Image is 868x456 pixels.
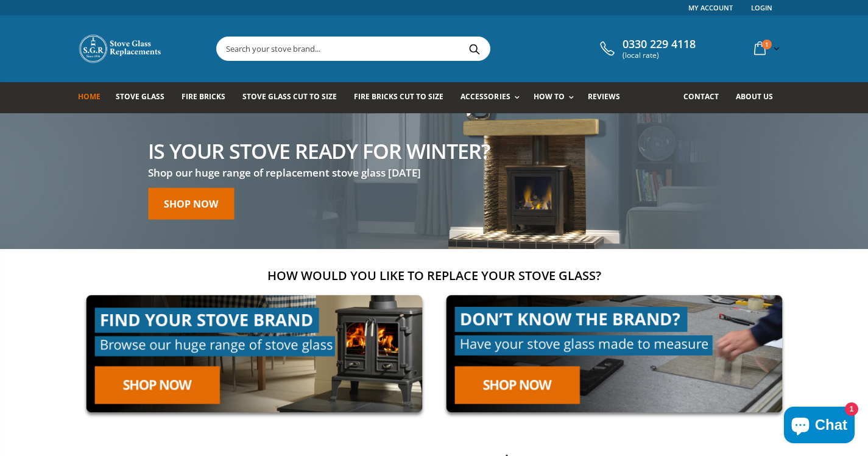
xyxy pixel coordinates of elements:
span: (local rate) [623,51,696,60]
span: Accessories [460,91,510,102]
img: Stove Glass Replacement [78,33,163,64]
a: About us [736,82,782,113]
span: Contact [683,91,719,102]
h2: Is your stove ready for winter? [148,141,490,161]
a: Stove Glass Cut To Size [242,82,346,113]
a: Stove Glass [116,82,174,113]
span: Fire Bricks [182,91,225,102]
a: Home [78,82,110,113]
span: Fire Bricks Cut To Size [354,91,443,102]
a: Fire Bricks Cut To Size [354,82,453,113]
a: Fire Bricks [182,82,235,113]
a: Shop now [148,188,234,220]
span: Stove Glass [116,91,164,102]
span: Stove Glass Cut To Size [242,91,337,102]
a: How To [534,82,580,113]
img: find-your-brand-cta_9b334d5d-5c94-48ed-825f-d7972bbdebd0.jpg [78,287,431,421]
inbox-online-store-chat: Shopify online store chat [780,407,858,446]
span: How To [534,91,565,102]
span: 1 [762,40,772,49]
button: Search [461,37,489,60]
h3: Shop our huge range of replacement stove glass [DATE] [148,166,490,180]
input: Search your stove brand... [217,37,626,60]
a: 1 [749,37,782,60]
span: About us [736,91,773,102]
a: 0330 229 4118 (local rate) [597,38,696,60]
span: Reviews [588,91,620,102]
img: made-to-measure-cta_2cd95ceb-d519-4648-b0cf-d2d338fdf11f.jpg [438,287,791,421]
a: Accessories [460,82,525,113]
a: Contact [683,82,728,113]
a: Reviews [588,82,629,113]
h2: How would you like to replace your stove glass? [78,267,791,284]
span: Home [78,91,101,102]
span: 0330 229 4118 [623,38,696,51]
